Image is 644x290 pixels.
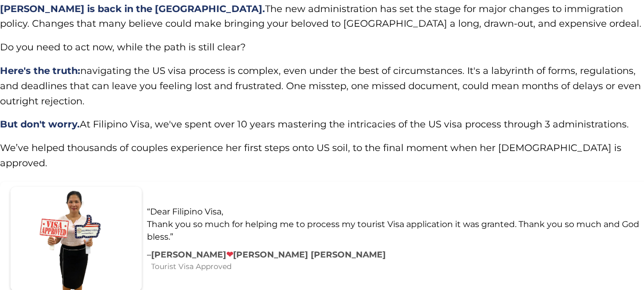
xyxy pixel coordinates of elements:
p: – [147,249,151,272]
span: At Filipino Visa, we've spent over 10 years mastering the intricacies of the US visa process thro... [80,119,629,130]
p: [PERSON_NAME] [PERSON_NAME] [PERSON_NAME] [151,249,386,261]
span: ❤ [226,250,233,260]
p: Tourist Visa Approved [151,261,386,272]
